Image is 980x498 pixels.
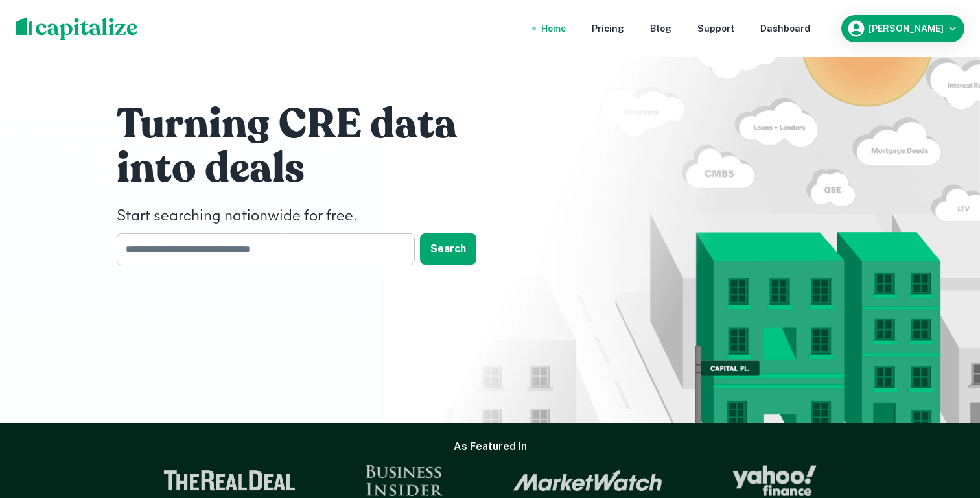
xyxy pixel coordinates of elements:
a: Home [541,21,566,36]
button: Search [420,233,476,265]
h4: Start searching nationwide for free. [117,205,506,228]
img: capitalize-logo.png [16,17,138,40]
h1: into deals [117,143,506,195]
iframe: Chat Widget [915,394,980,456]
a: Support [697,21,734,36]
img: The Real Deal [163,470,296,491]
h6: As Featured In [454,439,527,455]
img: Yahoo Finance [732,465,817,496]
img: Business Insider [366,465,443,496]
button: [PERSON_NAME] [841,15,964,42]
img: Market Watch [513,469,662,492]
a: Dashboard [760,21,810,36]
a: Pricing [592,21,624,36]
a: Blog [650,21,671,36]
h6: [PERSON_NAME] [869,24,944,33]
h1: Turning CRE data [117,99,506,150]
